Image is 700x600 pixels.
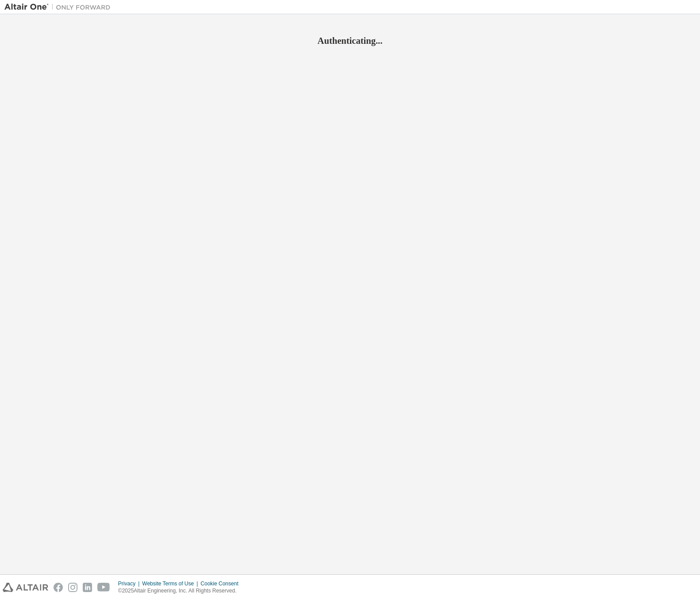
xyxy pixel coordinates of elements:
img: facebook.svg [54,583,63,592]
img: altair_logo.svg [3,583,48,592]
img: Altair One [4,3,115,12]
img: youtube.svg [97,583,110,592]
div: Website Terms of Use [142,580,200,587]
img: linkedin.svg [83,583,92,592]
div: Cookie Consent [200,580,243,587]
p: © 2025 Altair Engineering, Inc. All Rights Reserved. [118,587,244,595]
h2: Authenticating... [4,35,696,46]
img: instagram.svg [68,583,77,592]
div: Privacy [118,580,142,587]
